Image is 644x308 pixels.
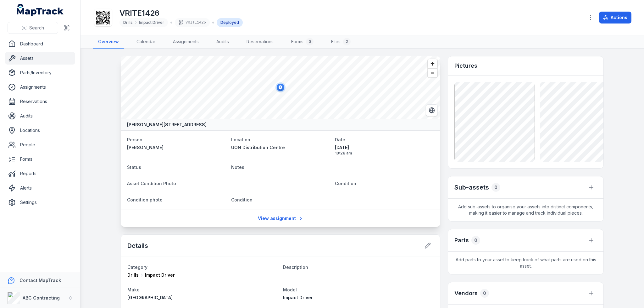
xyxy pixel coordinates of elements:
a: Assets [5,52,75,65]
a: Locations [5,124,75,137]
a: Alerts [5,182,75,194]
a: Reports [5,167,75,180]
button: Switch to Satellite View [426,104,438,116]
div: 0 [480,289,489,298]
h2: Details [127,241,148,250]
a: Audits [211,35,234,49]
a: Assignments [5,81,75,93]
span: Impact Driver [283,295,313,300]
span: [GEOGRAPHIC_DATA] [127,295,173,300]
span: Notes [231,164,244,170]
a: MapTrack [17,4,64,16]
a: Settings [5,196,75,209]
a: Files2 [326,35,356,49]
span: Add parts to your asset to keep track of what parts are used on this asset. [448,252,603,274]
button: Zoom out [428,68,437,77]
a: Reservations [5,95,75,108]
strong: [PERSON_NAME][STREET_ADDRESS] [127,122,207,128]
h3: Vendors [454,289,478,298]
strong: Contact MapTrack [19,278,61,283]
span: Category [127,264,147,270]
div: 2 [343,38,351,45]
a: Reservations [241,35,279,49]
div: 0 [491,183,500,192]
h2: Sub-assets [454,183,489,192]
a: Parts/Inventory [5,66,75,79]
span: Drills [127,272,139,278]
button: Zoom in [428,59,437,68]
div: 0 [306,38,314,45]
h3: Parts [454,236,469,245]
span: Add sub-assets to organise your assets into distinct components, making it easier to manage and t... [448,199,603,221]
canvas: Map [121,56,440,119]
h1: VRITE1426 [119,8,243,18]
span: Asset Condition Photo [127,181,176,186]
a: View assignment [254,212,308,224]
a: Assignments [168,35,204,49]
a: Calendar [131,35,160,49]
a: People [5,138,75,151]
span: Search [29,25,44,31]
span: Impact Driver [145,272,175,278]
span: Drills [123,20,133,25]
button: Search [8,22,58,34]
strong: ABC Contracting [23,295,60,300]
button: Actions [599,12,631,23]
div: VRITE1426 [175,18,210,27]
span: UON Distribution Centre [231,145,285,150]
span: Impact Driver [139,20,164,25]
span: [DATE] [335,144,434,151]
a: Forms0 [286,35,319,49]
a: Audits [5,110,75,122]
a: UON Distribution Centre [231,144,330,151]
span: Condition [231,197,253,202]
div: 0 [471,236,480,245]
a: Forms [5,153,75,165]
span: 10:28 am [335,151,434,156]
span: Date [335,137,345,142]
h3: Pictures [454,61,477,70]
a: [PERSON_NAME] [127,144,226,151]
time: 19/09/2025, 10:28:01 am [335,144,434,156]
div: Deployed [217,18,243,27]
span: Description [283,264,308,270]
span: Condition [335,181,356,186]
span: Location [231,137,250,142]
a: Overview [93,35,124,49]
a: Dashboard [5,38,75,50]
span: Model [283,287,297,292]
span: Person [127,137,142,142]
span: Condition photo [127,197,163,202]
span: Make [127,287,140,292]
span: Status [127,164,141,170]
